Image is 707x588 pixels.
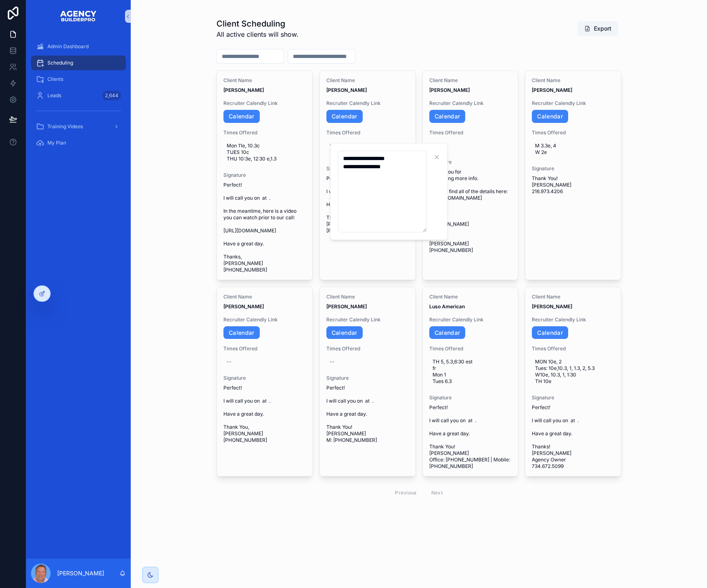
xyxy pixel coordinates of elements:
[578,21,618,36] button: Export
[31,136,126,150] a: My Plan
[532,87,572,93] strong: [PERSON_NAME]
[47,60,73,66] span: Scheduling
[326,87,367,93] strong: [PERSON_NAME]
[216,287,313,477] a: Client Name[PERSON_NAME]Recruiter Calendly LinkCalendarTimes Offered--SignaturePerfect! I will ca...
[47,140,66,146] span: My Plan
[326,175,409,234] span: Perfect! I will call you on at . Have a great day. Thanks, [PERSON_NAME] [PHONE_NUMBER]
[216,18,299,29] h1: Client Scheduling
[326,77,409,84] span: Client Name
[429,159,512,165] span: Signature
[216,70,313,280] a: Client Name[PERSON_NAME]Recruiter Calendly LinkCalendarTimes OfferedMon 11e, 10.3c TUES 10c THU 1...
[223,100,306,107] span: Recruiter Calendly Link
[429,316,512,323] span: Recruiter Calendly Link
[319,70,416,280] a: Client Name[PERSON_NAME]Recruiter Calendly LinkCalendarTimes OfferedWed 11c, 10:30p, 12p TH 10p, ...
[429,110,466,123] a: Calendar
[223,110,260,123] a: Calendar
[429,303,465,310] strong: Luso American
[326,375,409,381] span: Signature
[319,287,416,477] a: Client Name[PERSON_NAME]Recruiter Calendly LinkCalendarTimes Offered--SignaturePerfect! I will ca...
[429,294,512,300] span: Client Name
[31,56,126,70] a: Scheduling
[60,10,97,23] img: App logo
[223,87,264,93] strong: [PERSON_NAME]
[31,72,126,87] a: Clients
[326,326,363,339] a: Calendar
[330,143,406,156] span: Wed 11c, 10:30p, 12p TH 10p, 11.3p
[223,172,306,178] span: Signature
[525,287,621,477] a: Client Name[PERSON_NAME]Recruiter Calendly LinkCalendarTimes OfferedMON 10e, 2 Tues: 10e,10.3, 1,...
[223,326,260,339] a: Calendar
[532,77,614,84] span: Client Name
[532,316,614,323] span: Recruiter Calendly Link
[532,165,614,172] span: Signature
[223,375,306,381] span: Signature
[57,569,104,577] p: [PERSON_NAME]
[47,123,83,130] span: Training Videos
[429,100,512,107] span: Recruiter Calendly Link
[326,165,409,172] span: Signature
[103,91,121,100] div: 2,644
[47,92,61,99] span: Leads
[31,88,126,103] a: Leads2,644
[330,359,335,365] div: --
[532,404,614,470] span: Perfect! I will call you on at . Have a great day. Thanks! [PERSON_NAME] Agency Owner 734.672.5099
[47,43,89,50] span: Admin Dashboard
[532,110,568,123] a: Calendar
[429,129,512,136] span: Times Offered
[223,294,306,300] span: Client Name
[429,404,512,470] span: Perfect! I will call you on at . Have a great day. Thank You! [PERSON_NAME] Office: [PHONE_NUMBER...
[31,119,126,134] a: Training Videos
[535,359,611,385] span: MON 10e, 2 Tues: 10e,10.3, 1, 1.3, 2, 5.3 W10e, 10.3, 1, 1:30 TH 10e
[429,87,470,93] strong: [PERSON_NAME]
[429,77,512,84] span: Client Name
[326,316,409,323] span: Recruiter Calendly Link
[422,287,519,477] a: Client NameLuso AmericanRecruiter Calendly LinkCalendarTimes OfferedTH 5, 5.3,6:30 est fr Mon 1 T...
[429,394,512,401] span: Signature
[47,76,63,82] span: Clients
[26,33,131,162] div: scrollable content
[532,394,614,401] span: Signature
[429,169,512,254] span: Thank you for requesting more info. You can find all of the details here: [URL][DOMAIN_NAME] Than...
[422,70,519,280] a: Client Name[PERSON_NAME]Recruiter Calendly LinkCalendarTimes OfferedSignatureThank you for reques...
[532,294,614,300] span: Client Name
[31,39,126,54] a: Admin Dashboard
[223,345,306,352] span: Times Offered
[535,143,611,156] span: M 3.3e, 4 W 2e
[326,345,409,352] span: Times Offered
[326,303,367,310] strong: [PERSON_NAME]
[532,303,572,310] strong: [PERSON_NAME]
[223,385,306,443] span: Perfect! I will call you on at . Have a great day. Thank You, [PERSON_NAME] [PHONE_NUMBER]
[326,100,409,107] span: Recruiter Calendly Link
[223,77,306,84] span: Client Name
[326,110,363,123] a: Calendar
[223,316,306,323] span: Recruiter Calendly Link
[532,175,614,195] span: Thank You! [PERSON_NAME] 216.973.4206
[429,326,466,339] a: Calendar
[227,359,232,365] div: --
[525,70,621,280] a: Client Name[PERSON_NAME]Recruiter Calendly LinkCalendarTimes OfferedM 3.3e, 4 W 2eSignatureThank ...
[326,294,409,300] span: Client Name
[227,143,303,162] span: Mon 11e, 10.3c TUES 10c THU 10:3e, 12:30 e,1.3
[532,345,614,352] span: Times Offered
[326,129,409,136] span: Times Offered
[223,129,306,136] span: Times Offered
[433,359,509,385] span: TH 5, 5.3,6:30 est fr Mon 1 Tues 6.3
[223,182,306,273] span: Perfect! I will call you on at . In the meantime, here is a video you can watch prior to our call...
[326,385,409,443] span: Perfect! I will call you on at . Have a great day. Thank You! [PERSON_NAME] M: [PHONE_NUMBER]
[532,129,614,136] span: Times Offered
[532,100,614,107] span: Recruiter Calendly Link
[429,345,512,352] span: Times Offered
[223,303,264,310] strong: [PERSON_NAME]
[216,29,299,39] span: All active clients will show.
[532,326,568,339] a: Calendar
